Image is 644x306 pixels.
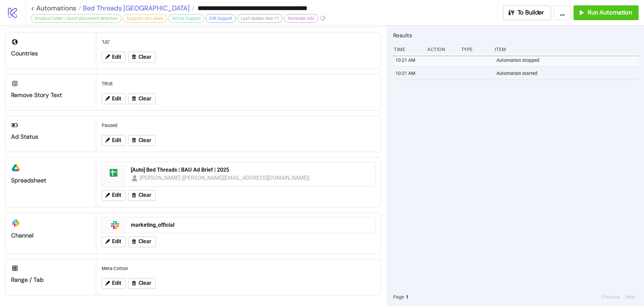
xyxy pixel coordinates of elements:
[11,276,91,284] div: Range / Tab
[131,221,371,229] div: marketing_official
[284,14,318,23] div: Reminder Ads
[139,96,151,102] span: Clear
[112,54,121,60] span: Edit
[139,280,151,286] span: Clear
[139,137,151,143] span: Clear
[123,14,167,23] div: Supports Ad Labels
[102,135,125,146] button: Edit
[31,5,81,11] a: < Automations
[395,67,424,80] div: 10:21 AM
[102,52,125,62] button: Edit
[588,9,632,16] span: Run Automation
[393,31,639,40] h2: Results
[140,174,310,182] div: [PERSON_NAME] ([PERSON_NAME][EMAIL_ADDRESS][DOMAIN_NAME])
[128,236,156,247] button: Clear
[139,54,151,60] span: Clear
[128,93,156,104] button: Clear
[461,43,489,56] div: Type
[168,14,204,23] div: GDrive Support
[81,5,195,11] a: Bed Threads [GEOGRAPHIC_DATA]
[99,119,378,132] div: Paused
[600,293,622,301] button: Previous
[237,14,283,23] div: Last Update: Nov-11
[503,5,551,20] button: To Builder
[102,278,125,289] button: Edit
[112,280,121,286] span: Edit
[554,5,571,20] button: ...
[31,14,121,23] div: Dropbox Folder / Asset placement detection
[81,4,190,12] span: Bed Threads [GEOGRAPHIC_DATA]
[393,293,404,301] span: Page
[112,238,121,245] span: Edit
[427,43,455,56] div: Action
[395,54,424,67] div: 10:21 AM
[102,190,125,201] button: Edit
[624,293,637,301] button: Next
[139,192,151,198] span: Clear
[393,43,422,56] div: Time
[128,278,156,289] button: Clear
[11,91,91,99] div: Remove Story Text
[128,135,156,146] button: Clear
[112,137,121,143] span: Edit
[11,232,91,239] div: Channel
[112,192,121,198] span: Edit
[496,54,640,67] div: Automation stopped
[404,293,411,301] button: 1
[11,133,91,141] div: Ad Status
[11,50,91,57] div: Countries
[128,52,156,62] button: Clear
[496,67,640,80] div: Automation started
[11,177,91,184] div: Spreadsheet
[99,77,378,90] div: TRUE
[139,238,151,245] span: Clear
[518,9,544,16] span: To Builder
[574,5,639,20] button: Run Automation
[99,262,378,275] div: Meta-Cotton
[102,93,125,104] button: Edit
[128,190,156,201] button: Clear
[494,43,639,56] div: Item
[99,36,378,48] div: "US"
[112,96,121,102] span: Edit
[206,14,236,23] div: Edit Support
[102,236,125,247] button: Edit
[131,166,371,174] div: [Auto] Bed Threads | BAU Ad Brief | 2025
